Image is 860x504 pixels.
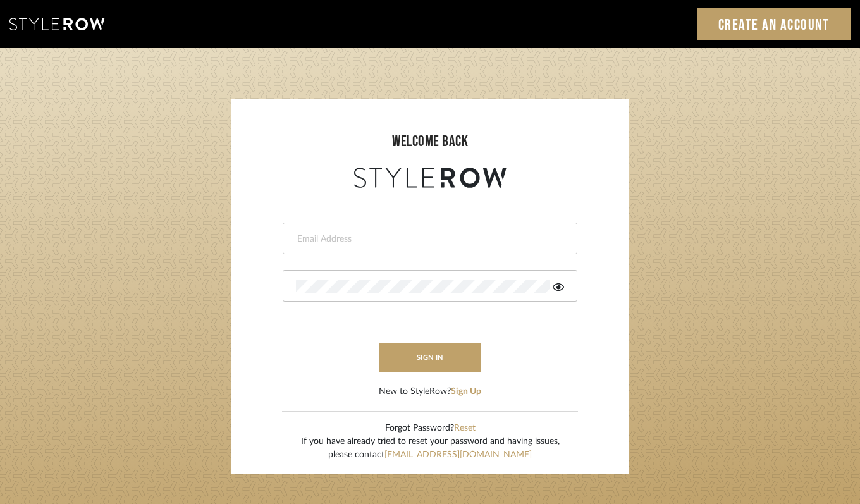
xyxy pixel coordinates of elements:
button: Reset [454,422,476,435]
button: Sign Up [451,385,481,398]
a: Create an Account [697,8,851,40]
input: Email Address [296,233,561,245]
div: welcome back [243,130,617,153]
a: [EMAIL_ADDRESS][DOMAIN_NAME] [384,450,532,459]
div: Forgot Password? [301,422,560,435]
div: If you have already tried to reset your password and having issues, please contact [301,435,560,462]
div: New to StyleRow? [379,385,481,398]
button: sign in [379,343,481,372]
